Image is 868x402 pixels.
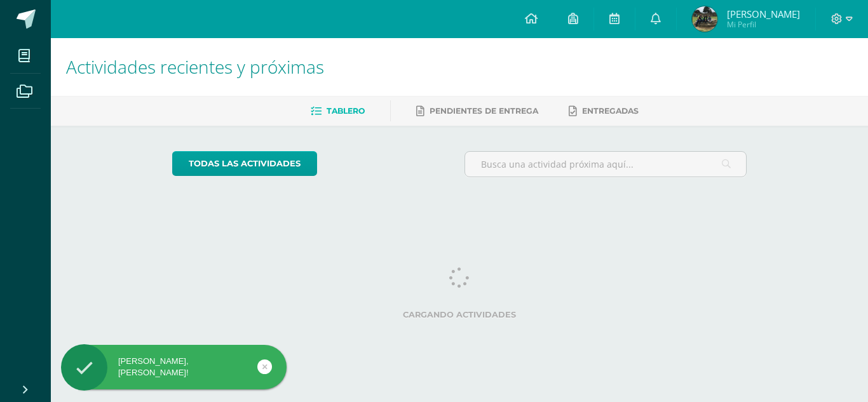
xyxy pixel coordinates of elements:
[465,152,747,177] input: Busca una actividad próxima aquí...
[327,106,365,116] span: Tablero
[692,6,717,32] img: e2ac53f925e70ef1d6d09ab137ce7db7.png
[569,101,639,121] a: Entregadas
[727,19,800,30] span: Mi Perfil
[172,151,317,176] a: todas las Actividades
[66,55,324,79] span: Actividades recientes y próximas
[430,106,538,116] span: Pendientes de entrega
[416,101,538,121] a: Pendientes de entrega
[582,106,639,116] span: Entregadas
[727,8,800,20] span: [PERSON_NAME]
[311,101,365,121] a: Tablero
[61,356,287,379] div: [PERSON_NAME], [PERSON_NAME]!
[172,310,747,319] label: Cargando actividades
